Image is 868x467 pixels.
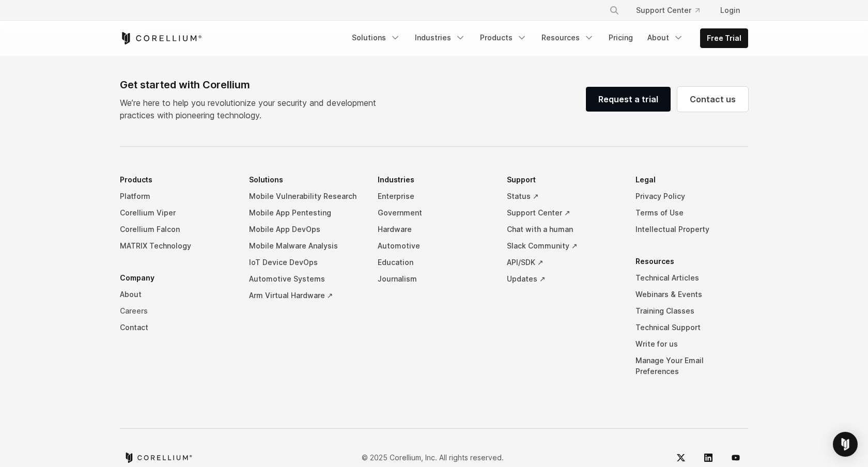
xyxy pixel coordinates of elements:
a: About [120,286,233,303]
a: Careers [120,303,233,319]
a: Request a trial [586,87,671,112]
a: Privacy Policy [636,188,748,205]
div: Navigation Menu [120,172,748,395]
a: Solutions [346,28,407,47]
a: Automotive [378,238,490,254]
a: Contact us [677,87,748,112]
a: Corellium Home [120,32,202,44]
p: We’re here to help you revolutionize your security and development practices with pioneering tech... [120,97,384,121]
a: Updates ↗ [507,271,619,287]
a: Chat with a human [507,221,619,238]
a: API/SDK ↗ [507,254,619,271]
a: Manage Your Email Preferences [636,352,748,380]
a: Intellectual Property [636,221,748,238]
a: Technical Articles [636,270,748,286]
div: Open Intercom Messenger [833,432,858,457]
a: Hardware [378,221,490,238]
a: MATRIX Technology [120,238,233,254]
a: Slack Community ↗ [507,238,619,254]
a: Write for us [636,336,748,352]
a: Corellium home [124,453,193,463]
a: Support Center ↗ [507,205,619,221]
a: Status ↗ [507,188,619,205]
a: Pricing [602,28,639,47]
div: Navigation Menu [346,28,748,48]
a: IoT Device DevOps [249,254,362,271]
a: Support Center [628,1,708,20]
a: About [641,28,690,47]
a: Mobile Malware Analysis [249,238,362,254]
div: Navigation Menu [597,1,748,20]
a: Products [474,28,533,47]
p: © 2025 Corellium, Inc. All rights reserved. [362,452,504,463]
a: Mobile App Pentesting [249,205,362,221]
button: Search [605,1,624,20]
a: Mobile Vulnerability Research [249,188,362,205]
a: Free Trial [701,29,748,48]
a: Corellium Falcon [120,221,233,238]
a: Journalism [378,271,490,287]
a: Enterprise [378,188,490,205]
a: Automotive Systems [249,271,362,287]
a: Resources [535,28,600,47]
a: Webinars & Events [636,286,748,303]
a: Industries [409,28,472,47]
a: Arm Virtual Hardware ↗ [249,287,362,304]
a: Technical Support [636,319,748,336]
a: Training Classes [636,303,748,319]
div: Get started with Corellium [120,77,384,92]
a: Terms of Use [636,205,748,221]
a: Government [378,205,490,221]
a: Contact [120,319,233,336]
a: Corellium Viper [120,205,233,221]
a: Mobile App DevOps [249,221,362,238]
a: Education [378,254,490,271]
a: Platform [120,188,233,205]
a: Login [712,1,748,20]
